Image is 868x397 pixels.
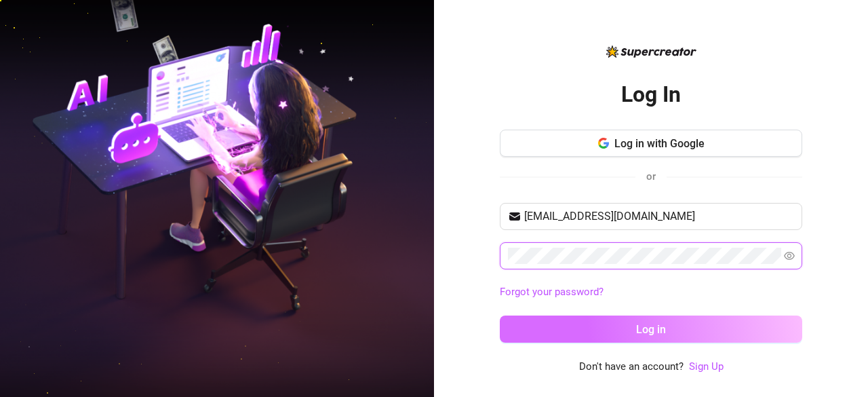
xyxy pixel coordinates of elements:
button: Log in with Google [500,130,802,157]
a: Sign Up [689,360,724,373]
span: Log in with Google [614,137,705,150]
h2: Log In [621,81,681,109]
a: Forgot your password? [500,284,802,301]
span: Don't have an account? [579,359,684,375]
a: Sign Up [689,359,724,375]
img: logo-BBDzfeDw.svg [606,45,696,58]
input: Your email [524,208,794,225]
a: Forgot your password? [500,286,604,298]
button: Log in [500,316,802,343]
span: or [646,170,656,183]
span: Log in [636,323,666,336]
span: eye [784,250,795,261]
